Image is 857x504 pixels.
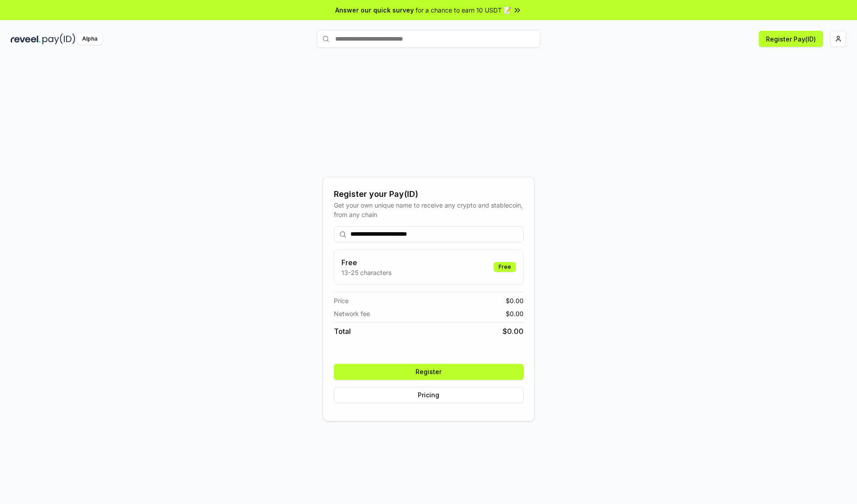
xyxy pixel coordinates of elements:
[334,188,524,200] div: Register your Pay(ID)
[334,326,351,337] span: Total
[503,326,524,337] span: $ 0.00
[341,257,391,268] h3: Free
[341,268,391,277] p: 13-25 characters
[334,309,370,318] span: Network fee
[759,31,823,47] button: Register Pay(ID)
[42,33,75,45] img: pay_id
[11,33,41,45] img: reveel_dark
[77,33,102,45] div: Alpha
[334,364,524,380] button: Register
[334,296,349,305] span: Price
[334,387,524,403] button: Pricing
[335,5,414,15] span: Answer our quick survey
[494,262,516,272] div: Free
[506,309,524,318] span: $ 0.00
[506,296,524,305] span: $ 0.00
[416,5,511,15] span: for a chance to earn 10 USDT 📝
[334,200,524,219] div: Get your own unique name to receive any crypto and stablecoin, from any chain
